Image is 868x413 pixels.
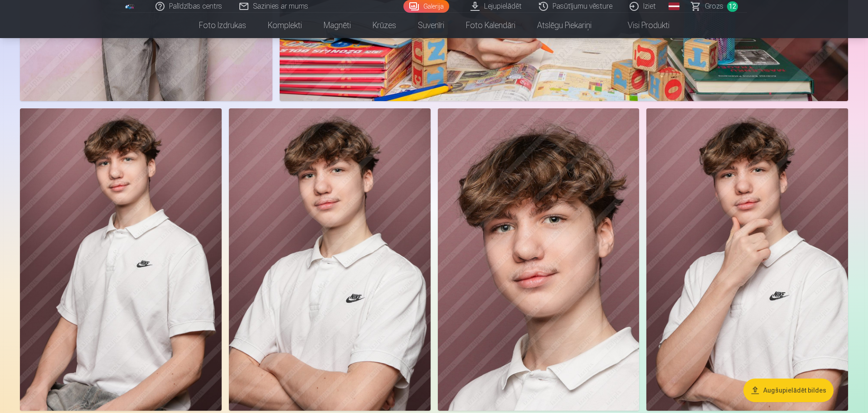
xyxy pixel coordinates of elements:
span: Grozs [705,1,723,12]
a: Visi produkti [602,13,680,38]
a: Komplekti [257,13,313,38]
span: 12 [727,1,738,12]
img: /fa1 [125,4,135,9]
button: Augšupielādēt bildes [743,379,834,402]
a: Magnēti [313,13,362,38]
a: Foto izdrukas [188,13,257,38]
a: Foto kalendāri [455,13,526,38]
a: Krūzes [362,13,407,38]
a: Atslēgu piekariņi [526,13,602,38]
a: Suvenīri [407,13,455,38]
